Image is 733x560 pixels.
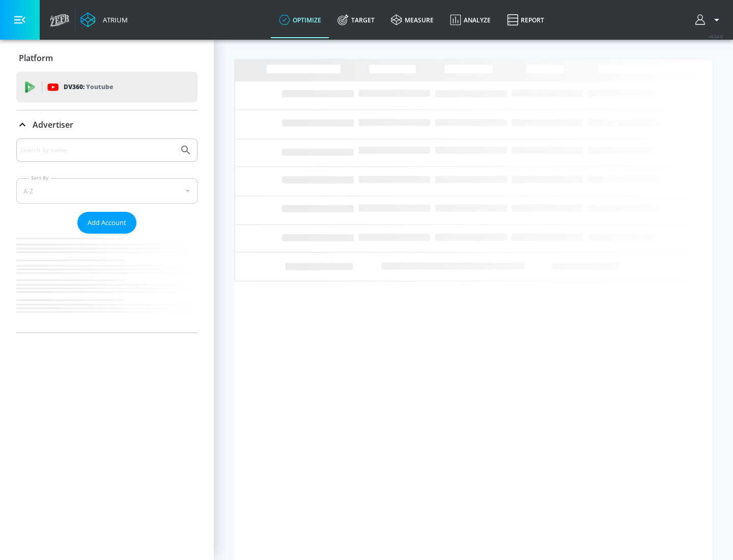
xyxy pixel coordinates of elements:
p: Youtube [86,81,113,92]
a: Target [329,2,383,38]
p: Platform [19,52,53,64]
div: A-Z [16,178,198,204]
a: Atrium [80,12,128,27]
a: optimize [271,2,329,38]
div: Advertiser [16,110,198,139]
div: DV360: Youtube [16,72,198,102]
div: Advertiser [16,138,198,332]
span: v 4.24.0 [709,34,723,39]
a: Report [499,2,552,38]
p: DV360: [64,81,113,93]
input: Search by name [20,144,175,157]
div: Platform [16,44,198,72]
label: Sort By [29,175,51,181]
a: Analyze [442,2,499,38]
p: Advertiser [33,119,73,130]
button: Add Account [77,212,136,234]
span: Add Account [88,217,126,229]
div: Atrium [99,15,128,24]
a: measure [383,2,442,38]
nav: list of Advertiser [16,234,198,332]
